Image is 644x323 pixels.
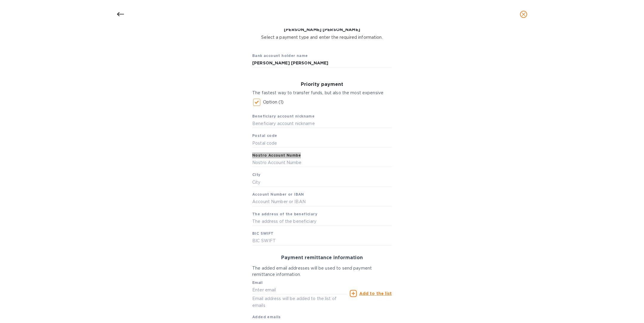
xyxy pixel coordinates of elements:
input: City [252,178,392,187]
input: The address of the beneficiary [252,217,392,226]
p: Select a payment type and enter the required information. [261,34,383,41]
u: Add to the list [359,291,392,296]
input: Beneficiary account nickname [252,119,392,128]
p: Email address will be added to the list of emails [252,295,347,309]
b: [PERSON_NAME] [PERSON_NAME] [284,27,360,32]
input: BIC SWIFT [252,237,392,245]
button: close [516,7,531,21]
input: Account Number or IBAN [252,197,392,206]
h3: Priority payment [252,82,392,87]
label: Email [252,281,263,285]
input: Enter email [252,285,347,294]
b: BIC SWIFT [252,231,274,236]
b: Added emails [252,315,281,319]
b: Beneficiary account nickname [252,114,315,118]
b: City [252,172,261,177]
p: The fastest way to transfer funds, but also the most expensive [252,90,392,96]
b: Account Number or IBAN [252,192,304,197]
b: Nostro Account Numbe [252,153,301,157]
b: Bank account holder name [252,53,308,58]
input: Nostro Account Numbe [252,158,392,167]
b: The address of the beneficiary [252,212,317,216]
p: Option (1) [263,99,284,105]
input: Postal code [252,139,392,148]
p: The added email addresses will be used to send payment remittance information. [252,265,392,278]
b: Postal code [252,133,277,138]
h3: Payment remittance information [252,255,392,261]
